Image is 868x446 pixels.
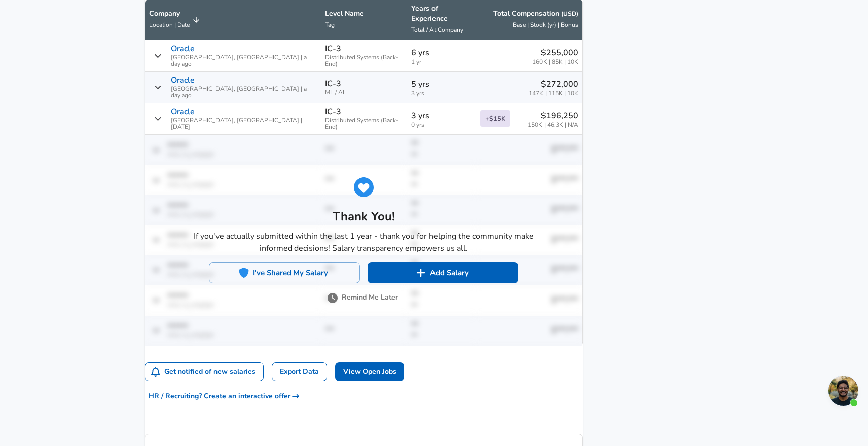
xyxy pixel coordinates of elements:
[171,86,317,99] span: [GEOGRAPHIC_DATA], [GEOGRAPHIC_DATA] | a day ago
[411,26,463,34] span: Total / At Company
[480,110,510,127] span: + $15K
[411,90,472,97] span: 3 yrs
[528,122,578,128] span: 150K | 46.3K | N/A
[149,9,190,19] p: Company
[171,44,195,53] p: Oracle
[411,4,472,24] p: Years of Experience
[529,78,578,90] p: $272,000
[532,59,578,65] span: 160K | 85K | 10K
[149,9,203,31] span: CompanyLocation | Date
[330,291,398,304] button: Remind Me Later
[272,362,327,382] a: Export Data
[325,107,341,116] p: IC-3
[561,10,578,18] button: (USD)
[411,110,472,122] p: 3 yrs
[145,363,263,381] button: Get notified of new salaries
[325,44,341,53] p: IC-3
[325,54,403,67] span: Distributed Systems (Back-End)
[354,177,374,197] img: svg+xml;base64,PHN2ZyB4bWxucz0iaHR0cDovL3d3dy53My5vcmcvMjAwMC9zdmciIGZpbGw9IiMyNjhERUMiIHZpZXdCb3...
[532,47,578,59] p: $255,000
[325,79,341,88] p: IC-3
[513,21,578,29] span: Base | Stock (yr) | Bonus
[171,117,317,130] span: [GEOGRAPHIC_DATA], [GEOGRAPHIC_DATA] | [DATE]
[493,9,578,19] p: Total Compensation
[528,110,578,122] p: $196,250
[325,9,403,19] p: Level Name
[171,54,317,67] span: [GEOGRAPHIC_DATA], [GEOGRAPHIC_DATA] | a day ago
[480,114,510,123] a: +$15K
[411,47,472,59] p: 6 yrs
[209,262,360,283] button: I've Shared My Salary
[529,90,578,97] span: 147K | 115K | 10K
[411,59,472,65] span: 1 yr
[325,21,335,29] span: Tag
[411,78,472,90] p: 5 yrs
[239,268,249,278] img: svg+xml;base64,PHN2ZyB4bWxucz0iaHR0cDovL3d3dy53My5vcmcvMjAwMC9zdmciIGZpbGw9IiMyNjhERUMiIHZpZXdCb3...
[828,376,858,406] div: Open chat
[325,117,403,130] span: Distributed Systems (Back-End)
[149,21,190,29] span: Location | Date
[171,76,195,85] p: Oracle
[145,387,303,406] button: HR / Recruiting? Create an interactive offer
[368,262,518,283] button: Add Salary
[193,208,534,224] h5: Thank You!
[171,107,195,116] p: Oracle
[328,293,338,303] img: svg+xml;base64,PHN2ZyB4bWxucz0iaHR0cDovL3d3dy53My5vcmcvMjAwMC9zdmciIGZpbGw9IiM3NTc1NzUiIHZpZXdCb3...
[325,89,403,96] span: ML / AI
[335,362,404,382] a: View Open Jobs
[149,390,299,403] span: HR / Recruiting? Create an interactive offer
[480,9,578,31] span: Total Compensation (USD) Base | Stock (yr) | Bonus
[416,268,426,278] img: svg+xml;base64,PHN2ZyB4bWxucz0iaHR0cDovL3d3dy53My5vcmcvMjAwMC9zdmciIGZpbGw9IiNmZmZmZmYiIHZpZXdCb3...
[411,122,472,128] span: 0 yrs
[193,230,534,254] p: If you've actually submitted within the last 1 year - thank you for helping the community make in...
